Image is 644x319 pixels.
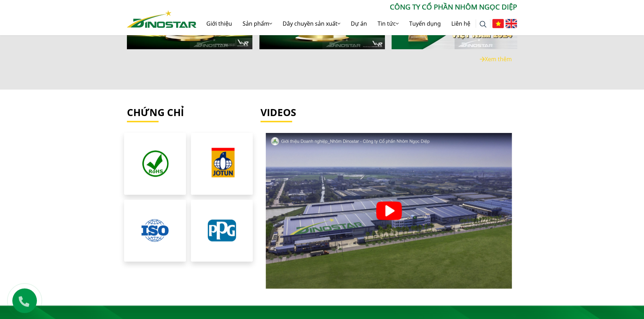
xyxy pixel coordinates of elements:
a: Giới thiệu [201,12,237,35]
img: Nhôm Dinostar [127,10,197,28]
img: search [479,21,487,28]
a: Sản phẩm [237,12,277,35]
a: Tuyển dụng [404,12,446,35]
a: Xem thêm [480,55,512,63]
img: Tiếng Việt [492,19,504,28]
p: CÔNG TY CỔ PHẦN NHÔM NGỌC DIỆP [197,2,517,12]
a: Liên hệ [446,12,476,35]
a: Dây chuyền sản xuất [277,12,346,35]
a: Chứng chỉ [127,106,184,119]
img: English [505,19,517,28]
a: Nhôm Dinostar [127,9,197,27]
a: Videos [260,107,517,119]
a: Dự án [346,12,372,35]
a: Tin tức [372,12,404,35]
